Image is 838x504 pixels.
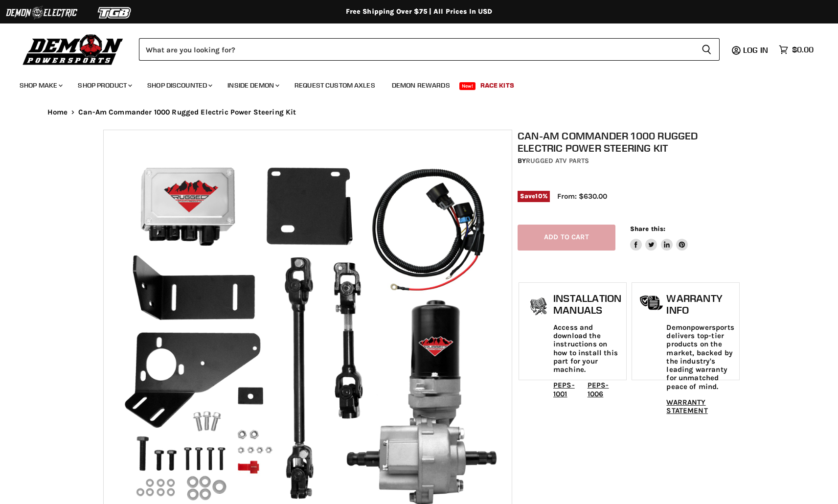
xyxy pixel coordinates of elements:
[553,381,575,398] a: PEPS-1001
[739,46,774,54] a: Log in
[639,295,664,310] img: warranty-icon.png
[518,156,741,166] div: by
[535,192,542,200] span: 10
[287,75,383,95] a: Request Custom Axles
[139,38,720,61] form: Product
[630,225,665,232] span: Share this:
[20,32,127,67] img: Demon Powersports
[630,225,688,251] aside: Share this:
[694,38,720,61] button: Search
[12,71,811,95] ul: Main menu
[666,398,707,415] a: WARRANTY STATEMENT
[385,75,457,95] a: Demon Rewards
[28,7,811,16] div: Free Shipping Over $75 | All Prices In USD
[12,75,68,95] a: Shop Make
[473,75,521,95] a: Race Kits
[553,293,621,316] h1: Installation Manuals
[139,38,694,61] input: Search
[553,323,621,374] p: Access and download the instructions on how to install this part for your machine.
[588,381,609,398] a: PEPS-1006
[140,75,218,95] a: Shop Discounted
[557,192,607,201] span: From: $630.00
[743,45,768,55] span: Log in
[518,130,741,154] h1: Can-Am Commander 1000 Rugged Electric Power Steering Kit
[792,45,814,54] span: $0.00
[666,293,734,316] h1: Warranty Info
[526,295,551,320] img: install_manual-icon.png
[70,75,138,95] a: Shop Product
[28,108,811,116] nav: Breadcrumbs
[78,108,296,116] span: Can-Am Commander 1000 Rugged Electric Power Steering Kit
[5,3,78,22] img: Demon Electric Logo 2
[220,75,285,95] a: Inside Demon
[666,323,734,391] p: Demonpowersports delivers top-tier products on the market, backed by the industry's leading warra...
[518,191,550,202] span: Save %
[526,157,589,165] a: Rugged ATV Parts
[47,108,68,116] a: Home
[78,3,152,22] img: TGB Logo 2
[459,82,476,90] span: New!
[774,43,818,57] a: $0.00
